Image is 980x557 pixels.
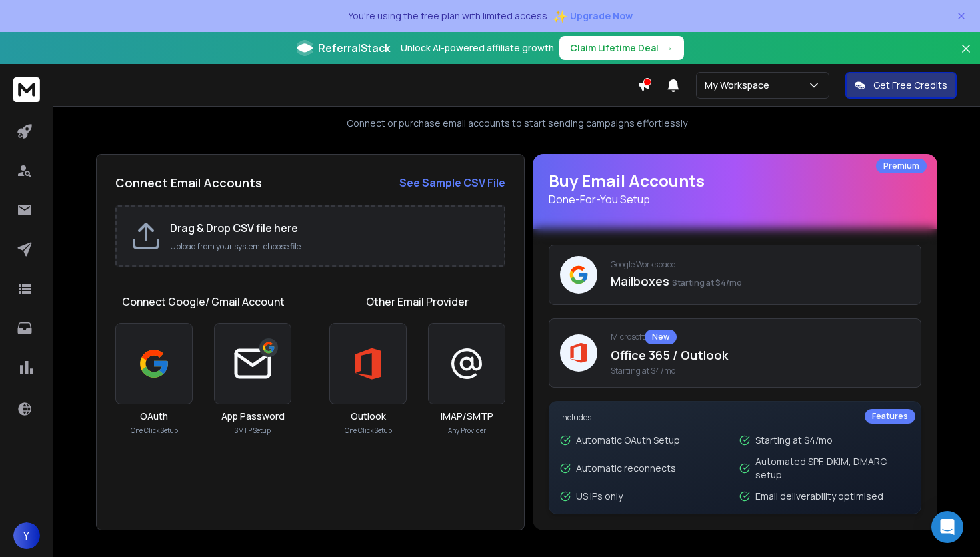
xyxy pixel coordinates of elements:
span: Starting at $4/mo [611,366,910,376]
button: Y [13,522,40,549]
h3: App Password [221,410,285,423]
p: Google Workspace [611,259,910,270]
p: Mailboxes [611,271,910,290]
span: Upgrade Now [570,9,633,23]
h1: Buy Email Accounts [549,170,921,207]
a: See Sample CSV File [399,175,505,191]
div: Features [865,409,915,424]
h2: Connect Email Accounts [115,173,262,192]
span: ✨ [553,7,567,25]
h3: IMAP/SMTP [441,410,493,423]
p: Email deliverability optimised [755,490,883,503]
p: Automated SPF, DKIM, DMARC setup [755,455,911,482]
h2: Drag & Drop CSV file here [170,220,491,236]
div: New [645,330,677,344]
p: US IPs only [576,490,623,503]
button: Claim Lifetime Deal→ [559,36,684,60]
p: SMTP Setup [235,426,271,436]
button: ✨Upgrade Now [553,3,633,29]
p: Automatic reconnects [576,462,676,475]
p: Includes [560,412,910,423]
div: Open Intercom Messenger [931,511,963,543]
span: → [664,41,673,55]
p: Connect or purchase email accounts to start sending campaigns effortlessly [347,117,687,130]
p: You're using the free plan with limited access [348,9,547,23]
h3: OAuth [140,410,168,423]
span: Starting at $4/mo [672,277,742,288]
button: Close banner [957,40,975,72]
h1: Other Email Provider [366,294,469,310]
p: Automatic OAuth Setup [576,434,680,447]
div: Premium [876,159,927,173]
p: Microsoft [611,330,910,344]
p: My Workspace [705,79,775,92]
p: Done-For-You Setup [549,191,921,207]
button: Get Free Credits [845,72,957,99]
p: Starting at $4/mo [755,434,833,447]
p: Get Free Credits [873,79,947,92]
p: Office 365 / Outlook [611,346,910,364]
strong: See Sample CSV File [399,175,505,190]
p: Unlock AI-powered affiliate growth [401,41,554,55]
p: Any Provider [448,426,486,436]
p: One Click Setup [345,426,392,436]
h3: Outlook [351,410,386,423]
p: Upload from your system, choose file [170,241,491,252]
h1: Connect Google/ Gmail Account [122,294,285,310]
span: ReferralStack [318,40,390,56]
p: One Click Setup [131,426,178,436]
